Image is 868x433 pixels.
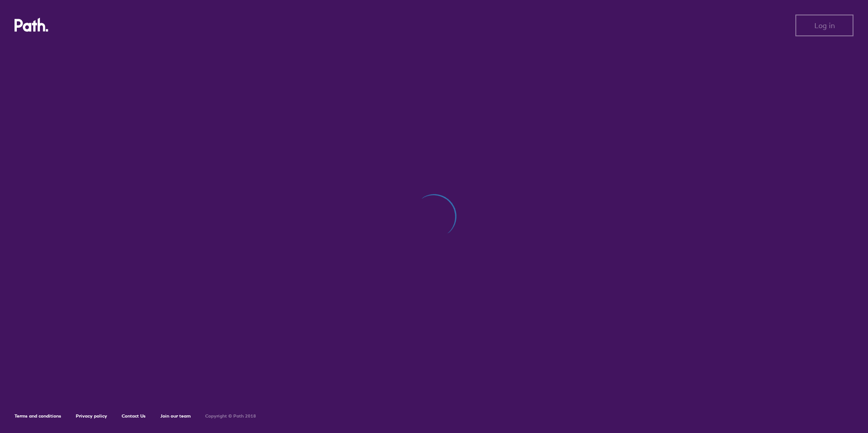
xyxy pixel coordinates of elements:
[205,413,256,419] h6: Copyright © Path 2018
[160,413,191,419] a: Join our team
[814,21,835,30] span: Log in
[122,413,146,419] a: Contact Us
[15,413,61,419] a: Terms and conditions
[76,413,107,419] a: Privacy policy
[795,15,853,36] button: Log in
